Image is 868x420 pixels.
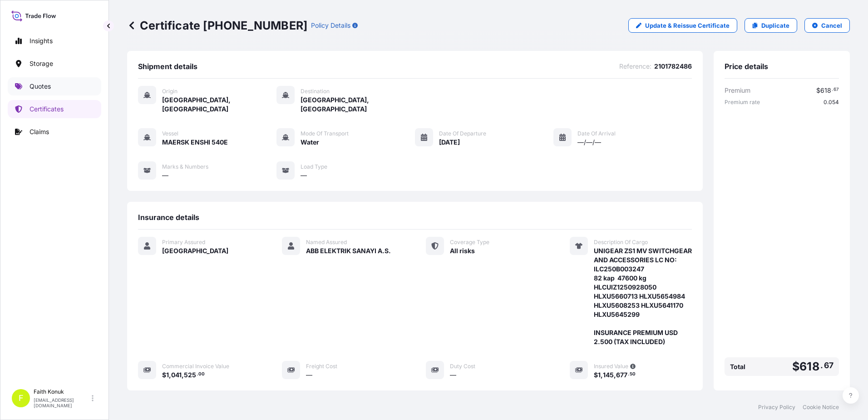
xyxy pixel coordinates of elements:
[816,87,820,94] span: $
[821,21,842,30] p: Cancel
[824,99,839,106] span: 0.054
[594,239,648,246] span: Description Of Cargo
[577,138,601,147] span: —/—/—
[820,363,823,368] span: .
[654,62,692,71] span: 2101782486
[30,59,53,68] p: Storage
[820,87,831,94] span: 618
[8,32,101,50] a: Insights
[162,171,168,180] span: —
[162,138,228,147] span: MAERSK ENSHI 540E
[162,363,229,370] span: Commercial Invoice Value
[450,370,456,380] span: —
[594,363,628,370] span: Insured Value
[30,82,51,91] p: Quotes
[162,130,178,137] span: Vessel
[645,21,730,30] p: Update & Reissue Certificate
[184,372,196,378] span: 525
[171,372,182,378] span: 041
[162,88,178,95] span: Origin
[34,388,90,395] p: Faith Konuk
[301,138,319,147] span: Water
[628,373,629,376] span: .
[138,62,197,71] span: Shipment details
[306,363,337,370] span: Freight Cost
[792,361,799,372] span: $
[169,372,171,378] span: ,
[162,95,276,114] span: [GEOGRAPHIC_DATA], [GEOGRAPHIC_DATA]
[725,99,760,106] span: Premium rate
[306,370,312,380] span: —
[19,394,24,403] span: F
[162,163,208,170] span: Marks & Numbers
[833,88,839,91] span: 67
[745,18,797,33] a: Duplicate
[603,372,614,378] span: 145
[30,105,64,114] p: Certificates
[804,18,850,33] button: Cancel
[594,246,692,346] span: UNIGEAR ZS1 MV SWITCHGEAR AND ACCESSORIES LC NO: ILC250B003247 82 kap 47600 kg HLCUIZ1250928050 H...
[8,77,101,95] a: Quotes
[594,372,598,378] span: $
[162,372,166,378] span: $
[725,86,750,95] span: Premium
[127,18,307,33] p: Certificate [PHONE_NUMBER]
[730,362,745,371] span: Total
[725,62,768,71] span: Price details
[616,372,627,378] span: 677
[8,55,101,73] a: Storage
[832,88,833,91] span: .
[439,130,486,137] span: Date of Departure
[450,246,475,255] span: All risks
[306,239,347,246] span: Named Assured
[301,163,327,170] span: Load Type
[824,363,833,368] span: 67
[619,62,651,71] span: Reference :
[758,404,795,411] a: Privacy Policy
[628,18,737,33] a: Update & Reissue Certificate
[450,363,475,370] span: Duty Cost
[30,127,49,136] p: Claims
[301,171,307,180] span: —
[30,36,53,45] p: Insights
[8,123,101,141] a: Claims
[166,372,169,378] span: 1
[803,404,839,411] a: Cookie Notice
[198,373,205,376] span: 00
[577,130,616,137] span: Date of Arrival
[162,239,205,246] span: Primary Assured
[162,246,228,255] span: [GEOGRAPHIC_DATA]
[601,372,603,378] span: ,
[598,372,601,378] span: 1
[450,239,489,246] span: Coverage Type
[761,21,789,30] p: Duplicate
[301,130,349,137] span: Mode of Transport
[301,88,330,95] span: Destination
[8,100,101,118] a: Certificates
[439,138,460,147] span: [DATE]
[630,373,636,376] span: 50
[182,372,184,378] span: ,
[306,246,391,255] span: ABB ELEKTRIK SANAYI A.S.
[138,213,199,222] span: Insurance details
[311,21,350,30] p: Policy Details
[197,373,198,376] span: .
[301,95,415,114] span: [GEOGRAPHIC_DATA], [GEOGRAPHIC_DATA]
[799,361,819,372] span: 618
[614,372,616,378] span: ,
[34,397,90,408] p: [EMAIL_ADDRESS][DOMAIN_NAME]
